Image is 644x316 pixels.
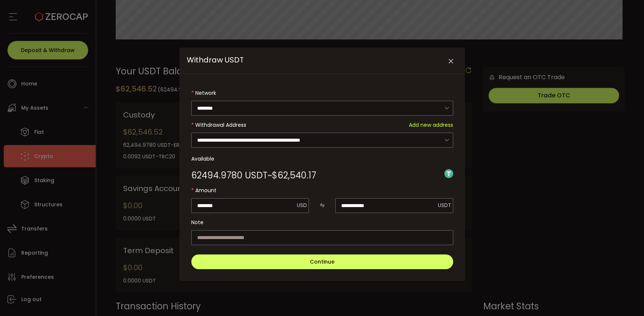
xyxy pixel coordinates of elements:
[409,117,453,132] span: Add new address
[191,215,453,230] label: Note
[187,55,244,65] span: Withdraw USDT
[445,55,458,68] button: Close
[191,254,453,269] button: Continue
[191,151,453,166] label: Available
[607,280,644,316] iframe: Chat Widget
[297,201,307,209] span: USD
[310,258,334,265] span: Continue
[191,171,316,180] div: ~
[179,48,465,281] div: Withdraw USDT
[191,86,453,100] label: Network
[191,183,453,198] label: Amount
[438,201,451,209] span: USDT
[191,171,267,180] span: 62494.9780 USDT
[195,121,246,129] span: Withdrawal Address
[272,171,316,180] span: $62,540.17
